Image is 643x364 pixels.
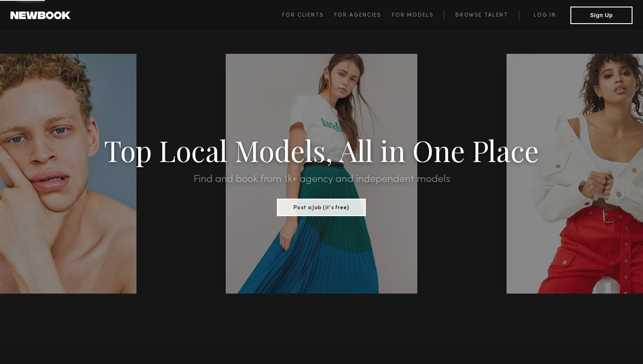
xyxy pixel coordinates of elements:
[392,10,444,21] a: For Models
[334,13,381,18] span: For Agencies
[48,174,595,185] h2: Find and book from 1k+ agency and independent models
[282,10,334,21] a: For Clients
[282,13,324,18] span: For Clients
[444,10,519,21] a: Browse Talent
[277,202,366,211] a: Post a Job (it’s free)
[334,10,391,21] a: For Agencies
[392,13,433,18] span: For Models
[277,199,366,216] button: Post a Job (it’s free)
[570,7,633,24] button: Sign Up
[519,10,570,21] a: Log in
[48,136,595,164] h1: Top Local Models, All in One Place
